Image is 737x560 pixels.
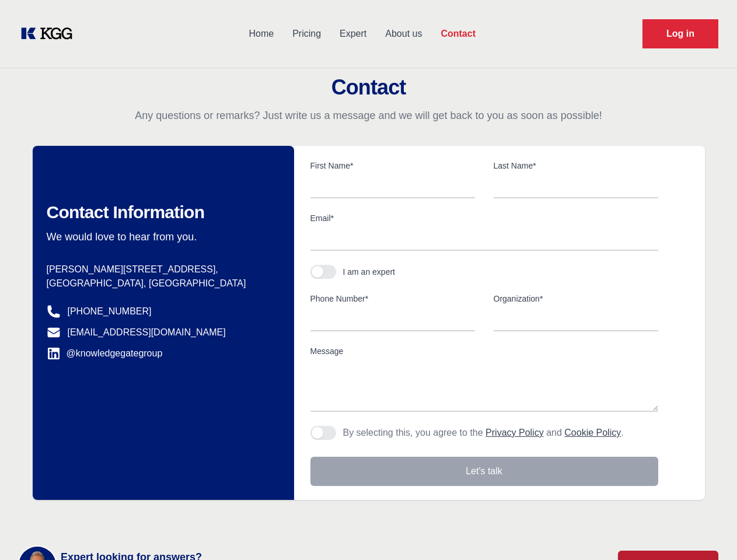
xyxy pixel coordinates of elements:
button: Let's talk [310,457,658,486]
a: KOL Knowledge Platform: Talk to Key External Experts (KEE) [19,24,82,43]
h2: Contact Information [47,202,275,223]
label: Message [310,345,658,357]
a: Cookie Policy [564,428,621,437]
p: Any questions or remarks? Just write us a message and we will get back to you as soon as possible! [14,108,723,123]
div: I am an expert [343,266,396,278]
a: @knowledgegategroup [47,346,163,360]
label: Email* [310,212,658,224]
a: Contact [431,19,485,49]
p: We would love to hear from you. [47,230,275,244]
label: Organization* [494,293,658,304]
a: Pricing [283,19,330,49]
div: Cookie settings [13,549,72,555]
p: By selecting this, you agree to the and . [343,426,624,440]
label: Phone Number* [310,293,475,304]
a: Home [239,19,283,49]
iframe: Chat Widget [679,504,737,560]
a: Privacy Policy [485,428,544,437]
a: [PHONE_NUMBER] [68,304,152,318]
p: [PERSON_NAME][STREET_ADDRESS], [47,262,275,276]
a: Expert [330,19,376,49]
h2: Contact [14,76,723,99]
p: [GEOGRAPHIC_DATA], [GEOGRAPHIC_DATA] [47,276,275,290]
a: [EMAIL_ADDRESS][DOMAIN_NAME] [68,325,226,339]
label: Last Name* [494,160,658,171]
a: About us [376,19,431,49]
label: First Name* [310,160,475,171]
a: Request Demo [642,19,718,48]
